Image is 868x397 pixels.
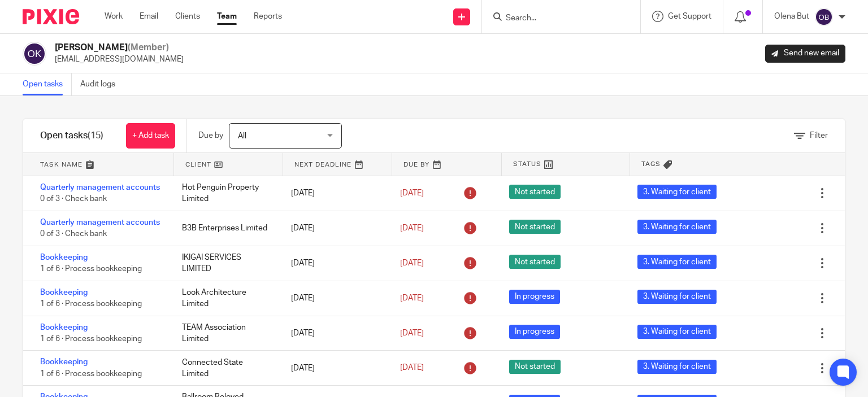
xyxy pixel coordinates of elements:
span: Tags [641,159,661,169]
div: IKIGAI SERVICES LIMITED [171,246,280,281]
span: Get Support [668,12,711,20]
span: 1 of 6 · Process bookkeeping [40,265,142,273]
div: [DATE] [280,182,389,204]
span: Not started [509,255,561,269]
span: [DATE] [400,189,424,197]
p: Olena But [774,11,809,22]
div: Hot Penguin Property Limited [171,176,280,211]
span: (15) [88,131,103,140]
span: 0 of 3 · Check bank [40,195,107,203]
span: 3. Waiting for client [637,325,717,339]
span: 1 of 6 · Process bookkeeping [40,300,142,308]
span: All [238,132,246,140]
span: 3. Waiting for client [637,255,717,269]
a: Quarterly management accounts [40,219,160,226]
a: Bookkeeping [40,254,88,261]
a: Email [140,11,158,22]
span: [DATE] [400,224,424,232]
span: 3. Waiting for client [637,185,717,199]
div: Look Architecture Limited [171,281,280,316]
span: [DATE] [400,259,424,267]
span: 3. Waiting for client [637,360,717,374]
span: 3. Waiting for client [637,290,717,304]
span: In progress [509,325,560,339]
span: (Member) [128,43,169,52]
span: Filter [810,132,828,139]
input: Search [505,14,606,24]
span: 1 of 6 · Process bookkeeping [40,335,142,343]
span: [DATE] [400,364,424,372]
span: Not started [509,185,561,199]
h2: [PERSON_NAME] [55,42,184,54]
span: Not started [509,220,561,234]
span: 0 of 3 · Check bank [40,230,107,238]
img: svg%3E [815,8,833,26]
span: [DATE] [400,329,424,337]
div: [DATE] [280,252,389,274]
a: Clients [175,11,200,22]
div: B3B Enterprises Limited [171,217,280,239]
div: [DATE] [280,217,389,239]
div: Connected State Limited [171,351,280,386]
a: Quarterly management accounts [40,184,160,191]
div: [DATE] [280,322,389,344]
div: TEAM Association Limited [171,316,280,351]
span: 3. Waiting for client [637,220,717,234]
img: Pixie [23,9,79,24]
a: Bookkeeping [40,289,88,296]
a: Reports [254,11,282,22]
a: Bookkeeping [40,358,88,366]
a: + Add task [126,123,175,149]
p: Due by [198,130,223,141]
span: 1 of 6 · Process bookkeeping [40,370,142,378]
div: [DATE] [280,287,389,309]
span: Status [513,159,541,169]
span: Not started [509,360,561,374]
a: Audit logs [80,73,124,95]
div: [DATE] [280,357,389,379]
img: svg%3E [23,42,46,66]
a: Bookkeeping [40,324,88,331]
a: Team [217,11,237,22]
a: Work [105,11,123,22]
h1: Open tasks [40,130,103,142]
span: In progress [509,290,560,304]
p: [EMAIL_ADDRESS][DOMAIN_NAME] [55,54,184,65]
a: Open tasks [23,73,72,95]
a: Send new email [765,45,845,63]
span: [DATE] [400,294,424,302]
